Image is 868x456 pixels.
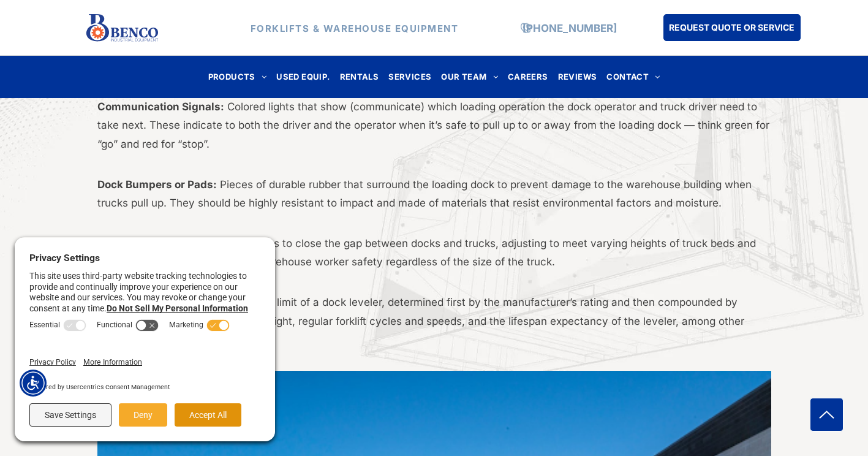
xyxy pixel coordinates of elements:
b: Dock Bumpers or Pads: [97,178,217,191]
a: [PHONE_NUMBER] [523,21,617,34]
span: The weight limit of a dock leveler, determined first by the manufacturer’s rating and then compou... [97,296,744,346]
a: CONTACT [602,69,665,85]
span: REQUEST QUOTE OR SERVICE [669,16,794,39]
a: PRODUCTS [203,69,272,85]
a: OUR TEAM [436,69,503,85]
a: SERVICES [383,69,436,85]
div: Accessibility Menu [20,370,47,397]
a: REQUEST QUOTE OR SERVICE [663,14,801,41]
span: Mechanism that helps to close the gap between docks and trucks, adjusting to meet varying heights... [97,237,756,268]
a: REVIEWS [553,69,602,85]
b: Communication Signals: [97,101,224,113]
a: RENTALS [335,69,384,85]
a: USED EQUIP. [271,69,334,85]
a: CAREERS [503,69,553,85]
strong: FORKLIFTS & WAREHOUSE EQUIPMENT [251,22,459,34]
span: Colored lights that show (communicate) which loading operation the dock operator and truck driver... [97,101,769,150]
span: Pieces of durable rubber that surround the loading dock to prevent damage to the warehouse buildi... [97,178,752,210]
